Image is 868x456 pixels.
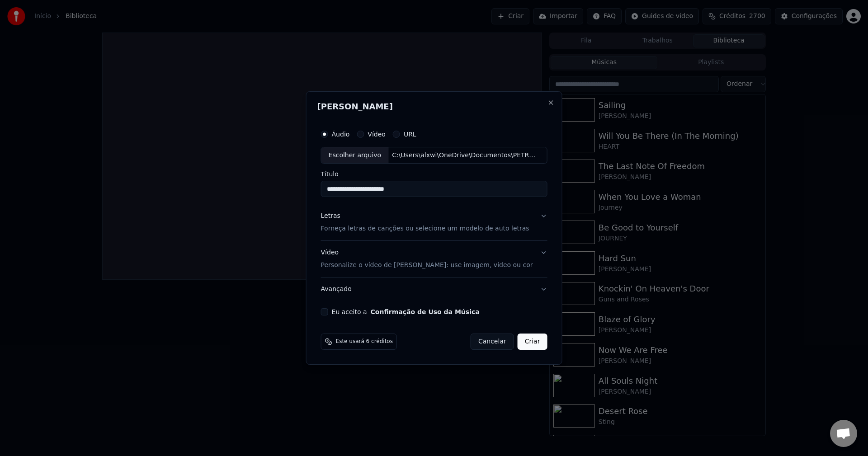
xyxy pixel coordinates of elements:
button: LetrasForneça letras de canções ou selecione um modelo de auto letras [321,205,547,241]
div: Vídeo [321,249,533,270]
label: Eu aceito a [332,309,480,315]
div: Letras [321,212,340,221]
h2: [PERSON_NAME] [317,103,551,111]
button: Criar [518,334,547,350]
label: Vídeo [368,131,386,137]
label: URL [404,131,416,137]
div: C:\Users\alxwi\OneDrive\Documentos\PETROPOLIS\KARAOKE_ESPECIAL\[PERSON_NAME] By Myself.mp3 [388,151,542,160]
button: Avançado [321,277,547,301]
label: Título [321,171,547,178]
button: Eu aceito a [371,309,480,315]
button: Cancelar [471,334,514,350]
button: VídeoPersonalize o vídeo de [PERSON_NAME]: use imagem, vídeo ou cor [321,241,547,277]
p: Forneça letras de canções ou selecione um modelo de auto letras [321,225,529,234]
label: Áudio [332,131,350,137]
span: Este usará 6 créditos [336,338,393,345]
p: Personalize o vídeo de [PERSON_NAME]: use imagem, vídeo ou cor [321,261,533,270]
div: Escolher arquivo [321,147,389,164]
